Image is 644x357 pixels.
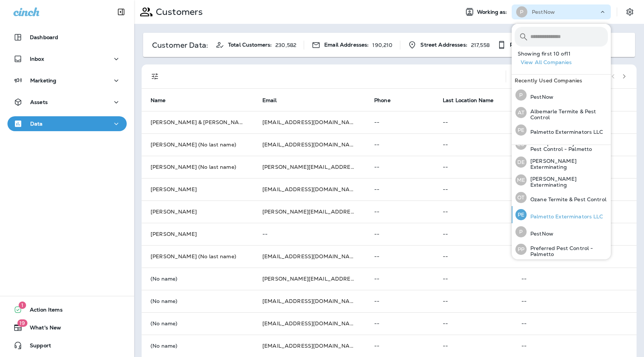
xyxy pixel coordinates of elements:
[527,196,606,202] p: Ozane Termite & Pest Control
[7,73,127,88] button: Marketing
[7,338,127,353] button: Support
[477,9,509,15] span: Working as:
[22,307,63,316] span: Action Items
[527,108,608,120] p: Albemarle Termite & Pest Control
[516,6,527,18] div: P
[7,51,127,66] button: Inbox
[7,30,127,45] button: Dashboard
[527,158,608,170] p: [PERSON_NAME] Exterminating
[111,4,132,19] button: Collapse Sidebar
[515,226,527,237] div: P
[527,245,608,257] p: Preferred Pest Control - Palmetto
[30,99,48,105] p: Assets
[518,57,611,68] button: View All Companies
[30,34,58,40] p: Dashboard
[153,6,203,18] p: Customers
[512,121,611,139] button: PEPalmetto Exterminators LLC
[515,209,527,220] div: PE
[7,116,127,131] button: Data
[17,319,27,327] span: 19
[512,171,611,189] button: ME[PERSON_NAME] Exterminating
[515,157,527,168] div: DE
[515,107,527,118] div: AT
[527,214,603,219] p: Palmetto Exterminators LLC
[527,176,608,188] p: [PERSON_NAME] Exterminating
[30,121,43,127] p: Data
[7,302,127,317] button: 1Action Items
[22,342,51,351] span: Support
[512,189,611,206] button: OTOzane Termite & Pest Control
[512,206,611,223] button: PEPalmetto Exterminators LLC
[512,86,611,104] button: PPestNow
[518,51,611,57] p: Showing first 10 of 11
[527,129,603,135] p: Palmetto Exterminators LLC
[527,94,553,100] p: PestNow
[515,89,527,101] div: P
[30,56,44,62] p: Inbox
[512,104,611,121] button: ATAlbemarle Termite & Pest Control
[7,320,127,335] button: 19What's New
[512,153,611,171] button: DE[PERSON_NAME] Exterminating
[515,244,527,255] div: PP
[22,325,61,334] span: What's New
[512,223,611,240] button: PPestNow
[512,75,611,86] div: Recently Used Companies
[527,140,608,152] p: CSV Upload Only - Preferred Pest Control - Palmetto
[527,231,553,237] p: PestNow
[7,95,127,110] button: Assets
[515,192,527,203] div: OT
[532,9,555,15] p: PestNow
[515,124,527,136] div: PE
[515,174,527,186] div: ME
[30,78,56,83] p: Marketing
[19,301,26,309] span: 1
[623,5,637,19] button: Settings
[512,240,611,258] button: PPPreferred Pest Control - Palmetto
